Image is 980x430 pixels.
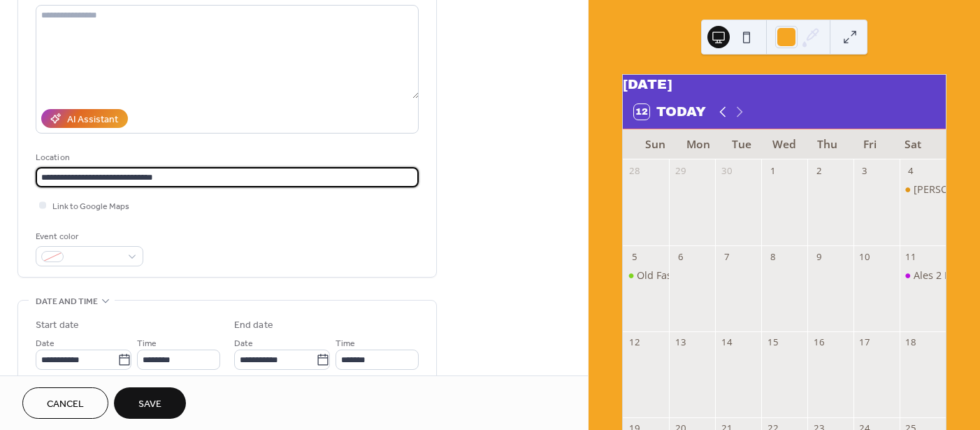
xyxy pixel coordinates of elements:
[623,75,946,95] div: [DATE]
[806,129,849,159] div: Thu
[763,129,805,159] div: Wed
[905,250,917,263] div: 11
[766,164,779,177] div: 1
[720,336,733,349] div: 14
[36,229,140,244] div: Event color
[812,164,825,177] div: 2
[67,113,118,127] div: AI Assistant
[634,129,677,159] div: Sun
[114,387,186,419] button: Save
[720,250,733,263] div: 7
[677,129,720,159] div: Mon
[914,268,967,282] div: Ales 2 Rails
[905,336,917,349] div: 18
[623,268,669,282] div: Old Fashion Hymm Sing
[812,250,825,263] div: 9
[720,164,733,177] div: 30
[52,199,129,214] span: Link to Google Maps
[900,182,946,196] div: Wilbur AG Days Festival
[812,336,825,349] div: 16
[674,164,686,177] div: 29
[858,336,871,349] div: 17
[629,101,711,123] button: 12Today
[628,250,640,263] div: 5
[234,318,273,333] div: End date
[336,336,355,351] span: Time
[36,336,55,351] span: Date
[905,164,917,177] div: 4
[138,397,161,412] span: Save
[849,129,891,159] div: Fri
[766,250,779,263] div: 8
[41,109,128,128] button: AI Assistant
[674,336,686,349] div: 13
[900,268,946,282] div: Ales 2 Rails
[22,387,108,419] button: Cancel
[36,150,416,165] div: Location
[137,336,157,351] span: Time
[36,294,98,309] span: Date and time
[858,164,871,177] div: 3
[674,250,686,263] div: 6
[234,336,253,351] span: Date
[892,129,935,159] div: Sat
[637,268,750,282] div: Old Fashion Hymm Sing
[628,164,640,177] div: 28
[36,318,79,333] div: Start date
[766,336,779,349] div: 15
[858,250,871,263] div: 10
[47,397,84,412] span: Cancel
[628,336,640,349] div: 12
[720,129,763,159] div: Tue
